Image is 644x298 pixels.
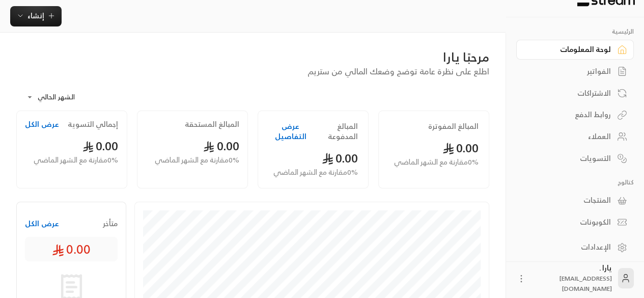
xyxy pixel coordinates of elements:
[516,212,634,232] a: الكوبونات
[529,131,611,142] div: العملاء
[533,263,612,293] div: يارا .
[529,153,611,164] div: التسويات
[155,155,239,166] span: 0 % مقارنة مع الشهر الماضي
[273,167,358,178] span: 0 % مقارنة مع الشهر الماضي
[516,127,634,147] a: العملاء
[103,219,118,229] span: متأخر
[27,9,44,22] span: إنشاء
[21,84,98,111] div: الشهر الحالي
[25,119,59,129] button: عرض الكل
[34,155,118,166] span: 0 % مقارنة مع الشهر الماضي
[185,119,239,129] h2: المبالغ المستحقة
[82,136,119,156] span: 0.00
[559,273,612,294] span: [EMAIL_ADDRESS][DOMAIN_NAME]
[529,44,611,55] div: لوحة المعلومات
[516,62,634,82] a: الفواتير
[516,28,634,36] p: الرئيسية
[529,110,611,120] div: روابط الدفع
[428,121,479,131] h2: المبالغ المفوترة
[16,49,489,65] div: مرحبًا يارا
[516,105,634,125] a: روابط الدفع
[442,138,479,158] span: 0.00
[10,6,62,26] button: إنشاء
[529,195,611,205] div: المنتجات
[516,148,634,168] a: التسويات
[516,191,634,210] a: المنتجات
[516,178,634,186] p: كتالوج
[529,217,611,227] div: الكوبونات
[529,66,611,76] div: الفواتير
[516,237,634,257] a: الإعدادات
[313,121,358,142] h2: المبالغ المدفوعة
[25,219,59,229] button: عرض الكل
[52,241,91,257] span: 0.00
[529,88,611,98] div: الاشتراكات
[516,40,634,60] a: لوحة المعلومات
[68,119,118,129] h2: إجمالي التسوية
[394,157,479,168] span: 0 % مقارنة مع الشهر الماضي
[307,64,489,78] span: اطلع على نظرة عامة توضح وضعك المالي من ستريم
[268,121,313,142] button: عرض التفاصيل
[322,148,358,169] span: 0.00
[516,83,634,103] a: الاشتراكات
[203,136,239,156] span: 0.00
[529,242,611,252] div: الإعدادات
